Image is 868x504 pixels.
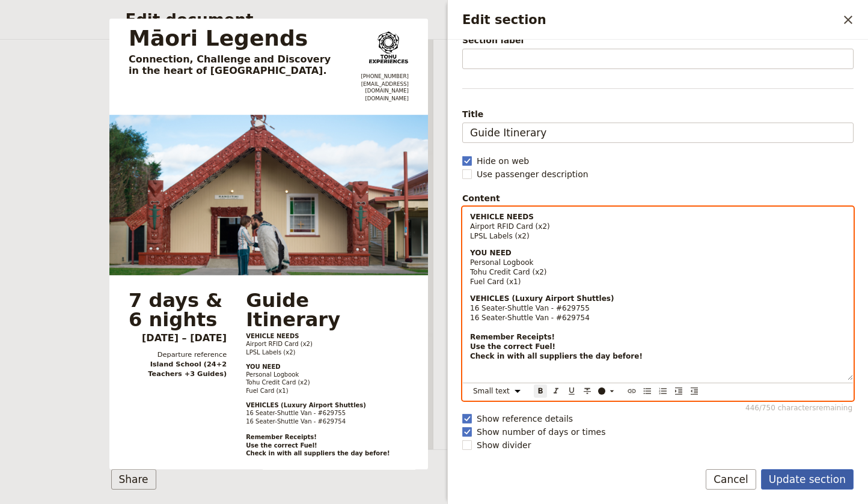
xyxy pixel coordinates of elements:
button: Format underline [565,384,578,398]
div: Content [462,192,854,204]
strong: Remember Receipts! [246,434,317,441]
button: Format strikethrough [581,384,594,398]
strong: YOU NEED [470,249,512,257]
strong: Use the correct Fuel! [470,342,555,351]
span: Title [462,108,854,120]
div: Island School (24+2 Teachers +3 Guides) [129,350,227,378]
span: Tohu Credit Card (x2) [246,379,310,386]
span: 26/26 booked [57,207,114,219]
a: +64 7 348 4290 [359,73,409,80]
span: 7 days & 6 nights [129,289,222,330]
button: Bulleted list [641,384,654,398]
button: Increase indent [672,384,685,398]
span: Departure reference [129,350,227,359]
span: [DATE] [122,385,150,395]
button: Share [111,469,156,490]
a: Suppliers and services [246,255,376,289]
div: Guide Itinerary [246,291,409,329]
span: Operations Manager [629,143,707,167]
button: Insert link [625,384,638,398]
span: Day 1 [122,321,154,335]
span: 16 Seater-Shuttle Van - #629755 [470,304,590,312]
button: Format bold [534,384,547,398]
span: Show reference details [477,413,573,425]
button: Cancel [706,469,756,490]
span: Airport RFID Card (x2) [470,222,550,231]
span: 3 staff [141,207,165,219]
img: Tohu Experiences logo [453,111,489,147]
span: Show number of days or times [477,426,605,438]
strong: YOU NEED [246,363,280,370]
button: Format italic [549,384,563,398]
a: Guide Packing List [451,255,559,289]
span: LPSL Labels (x2) [246,348,295,356]
a: Packing List [376,255,451,289]
span: School Exchange & Marae Stay [169,414,347,429]
button: ​ [595,384,619,398]
span: Fuel Card (x1) [246,387,288,394]
span: 446 / 750 characters remaining [742,402,854,414]
strong: Check in with all suppliers the day before! [470,352,643,360]
a: +64 7 348 4290 [453,157,600,169]
a: info@hetohu.com [359,81,409,94]
strong: VEHICLE NEEDS [470,213,534,221]
div: ​ [597,386,621,396]
span: Hide on web [477,155,529,167]
span: [PERSON_NAME] [629,166,707,178]
a: info@hetohu.com [453,172,600,196]
span: Show divider [477,439,531,451]
a: Group details [106,255,189,289]
p: Connection, Challenge and Discovery in the heart of [GEOGRAPHIC_DATA]. [43,161,409,190]
a: https://www.hetohu.com [359,96,409,102]
h1: Māori Legends [129,28,347,49]
button: Day 3School Exchange & Marae Stay[DATE] [122,414,647,443]
strong: Use the correct Fuel! [246,442,317,449]
a: Itinerary [189,255,246,289]
img: Tohu Experiences logo [368,28,409,68]
span: Download PDF [61,229,114,238]
strong: VEHICLES (Luxury Airport Shuttles) [470,294,614,303]
span: LPSL Labels (x2) [470,232,530,240]
span: Airport RFID Card (x2) [246,341,313,348]
button: Decrease indent [688,384,701,398]
strong: VEHICLES (Luxury Airport Shuttles) [246,401,366,408]
button: Day 1[PERSON_NAME], haere mai ki Aotearoa[DATE] [122,321,647,350]
strong: VEHICLE NEEDS [246,333,299,340]
input: Title [462,123,854,143]
h2: Edit section [462,11,838,29]
span: Section label [462,34,854,46]
button: Numbered list [656,384,670,398]
span: [PERSON_NAME], haere mai ki Aotearoa [169,321,399,335]
span: 16 Seater-Shuttle Van - #629754 [246,417,346,425]
input: Section label [462,49,854,69]
span: 16 Seater-Shuttle Van - #629754 [470,314,590,322]
button: Expand all [611,300,655,313]
span: [EMAIL_ADDRESS][DOMAIN_NAME] [467,172,600,196]
p: Connection, Challenge and Discovery in the heart of [GEOGRAPHIC_DATA]. [129,54,347,76]
span: Day 3 [122,414,154,429]
span: [DOMAIN_NAME] [467,198,537,210]
span: Use passenger description [477,168,588,180]
a: www.hetohu.com [453,198,600,210]
span: [DATE] – [DATE] [142,332,227,344]
span: [DATE] – [DATE] [43,189,124,204]
span: 16 Seater-Shuttle Van - #629755 [246,410,346,417]
button: Close drawer [838,10,858,30]
strong: Check in with all suppliers the day before! [246,450,390,457]
span: Personal Logbook [470,258,534,267]
button: Day 2Taupō Adventure Day[DATE] [122,368,647,396]
a: Shopping [559,255,622,289]
button: Update section [761,469,854,490]
span: Personal Logbook [246,371,299,378]
span: Day 2 [122,368,154,382]
span: Tohu Credit Card (x2) [470,268,547,276]
span: Fuel Card (x1) [470,278,521,286]
span: Taupō Adventure Day [169,368,292,382]
span: [PHONE_NUMBER] [467,157,544,169]
strong: Remember Receipts! [470,333,555,341]
h2: Edit document [126,11,725,29]
button: ​Download PDF [43,226,121,241]
a: Overview [43,255,106,289]
span: [DATE] [122,338,150,348]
